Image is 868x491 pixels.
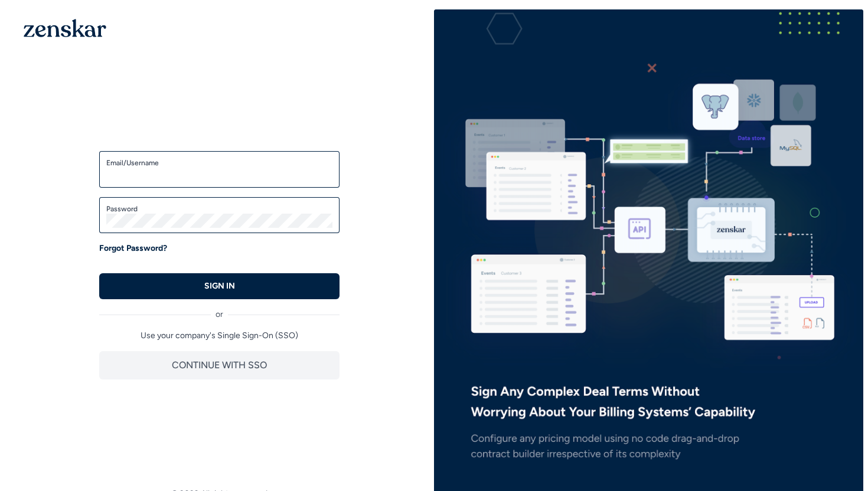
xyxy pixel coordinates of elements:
label: Email/Username [106,158,332,168]
img: 1OGAJ2xQqyY4LXKgY66KYq0eOWRCkrZdAb3gUhuVAqdWPZE9SRJmCz+oDMSn4zDLXe31Ii730ItAGKgCKgCCgCikA4Av8PJUP... [24,19,106,37]
button: SIGN IN [99,273,340,299]
p: SIGN IN [204,280,235,292]
a: Forgot Password? [99,243,167,254]
p: Use your company's Single Sign-On (SSO) [99,330,340,342]
div: or [99,299,340,320]
button: CONTINUE WITH SSO [99,351,340,379]
label: Password [106,204,332,214]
